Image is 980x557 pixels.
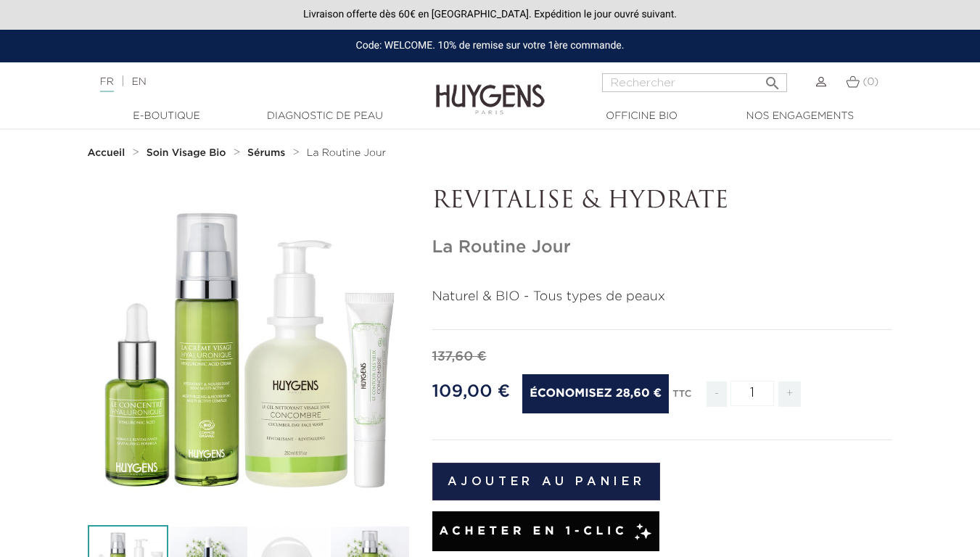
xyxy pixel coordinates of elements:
[88,147,128,159] a: Accueil
[672,379,691,418] div: TTC
[432,287,893,307] p: Naturel & BIO - Tous types de peaux
[730,381,774,406] input: Quantité
[728,109,873,124] a: Nos engagements
[778,381,802,407] span: +
[147,147,230,159] a: Soin Visage Bio
[247,148,285,158] strong: Sérums
[436,61,545,117] img: Huygens
[252,109,398,124] a: Diagnostic de peau
[432,188,893,215] p: REVITALISE & HYDRATE
[759,69,786,88] button: 
[707,381,727,407] span: -
[100,77,114,92] a: FR
[522,374,669,413] span: Économisez 28,60 €
[94,109,239,124] a: E-Boutique
[432,237,893,258] h1: La Routine Jour
[247,147,289,159] a: Sérums
[432,350,487,363] span: 137,60 €
[602,73,787,92] input: Rechercher
[131,77,146,87] a: EN
[862,77,878,87] span: (0)
[569,109,715,124] a: Officine Bio
[93,73,398,91] div: |
[764,70,781,88] i: 
[307,148,386,158] span: La Routine Jour
[88,148,125,158] strong: Accueil
[307,147,386,159] a: La Routine Jour
[432,383,511,400] span: 109,00 €
[147,148,226,158] strong: Soin Visage Bio
[432,463,661,500] button: Ajouter au panier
